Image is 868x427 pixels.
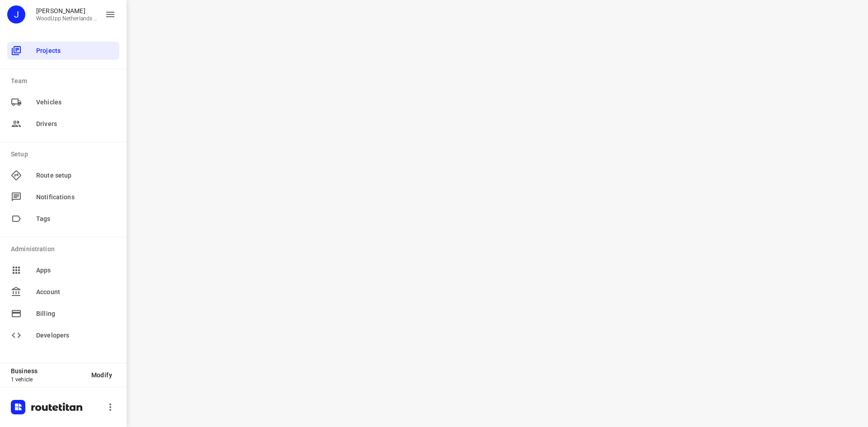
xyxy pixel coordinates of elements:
[11,150,119,159] p: Setup
[84,367,119,383] button: Modify
[7,93,119,111] div: Vehicles
[36,309,116,319] span: Billing
[36,171,116,180] span: Route setup
[36,98,116,107] span: Vehicles
[7,115,119,133] div: Drivers
[36,214,116,224] span: Tags
[7,5,25,23] div: J
[7,261,119,279] div: Apps
[7,283,119,301] div: Account
[7,326,119,344] div: Developers
[7,305,119,323] div: Billing
[7,188,119,206] div: Notifications
[36,7,98,14] p: Jesper Elenbaas
[36,15,98,22] p: WoodUpp Netherlands B.V.
[7,42,119,60] div: Projects
[7,210,119,228] div: Tags
[36,192,116,202] span: Notifications
[36,331,116,340] span: Developers
[11,76,119,86] p: Team
[36,119,116,129] span: Drivers
[11,244,119,254] p: Administration
[91,371,112,379] span: Modify
[11,367,84,375] p: Business
[36,46,116,56] span: Projects
[36,266,116,275] span: Apps
[11,376,84,383] p: 1 vehicle
[36,287,116,297] span: Account
[7,166,119,184] div: Route setup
